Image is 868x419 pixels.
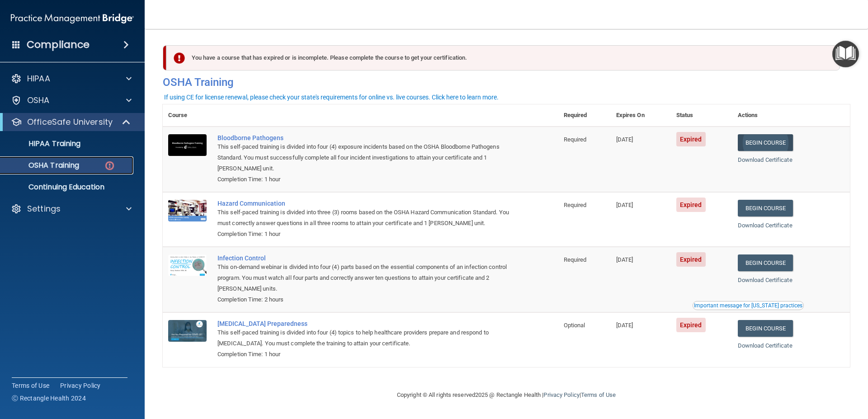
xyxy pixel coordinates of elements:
a: Terms of Use [581,391,616,398]
a: Begin Course [738,200,793,217]
a: Privacy Policy [543,391,579,398]
a: Download Certificate [738,277,793,283]
a: Download Certificate [738,342,793,349]
button: Read this if you are a dental practitioner in the state of CA [693,301,804,310]
p: HIPAA Training [6,139,80,148]
p: HIPAA [27,73,50,84]
a: OSHA [11,95,132,106]
a: Begin Course [738,320,793,337]
div: Important message for [US_STATE] practices [694,303,802,308]
img: exclamation-circle-solid-danger.72ef9ffc.png [174,52,185,64]
div: This self-paced training is divided into four (4) exposure incidents based on the OSHA Bloodborne... [217,141,513,174]
div: Completion Time: 1 hour [217,349,513,360]
p: Settings [27,203,61,214]
a: Download Certificate [738,156,793,163]
a: Settings [11,203,132,214]
div: Completion Time: 1 hour [217,174,513,185]
span: Ⓒ Rectangle Health 2024 [12,394,86,403]
button: Open Resource Center [832,41,859,67]
a: Terms of Use [12,381,49,390]
img: PMB logo [11,9,134,28]
th: Actions [732,104,850,127]
div: This on-demand webinar is divided into four (4) parts based on the essential components of an inf... [217,262,513,294]
span: [DATE] [616,136,633,143]
span: Required [564,136,587,143]
span: [DATE] [616,322,633,329]
h4: Compliance [27,38,90,51]
a: HIPAA [11,73,132,84]
a: Begin Course [738,254,793,271]
span: Expired [676,132,706,146]
div: Completion Time: 1 hour [217,229,513,240]
a: Begin Course [738,134,793,151]
span: Expired [676,252,706,267]
p: Continuing Education [6,183,129,192]
span: Required [564,202,587,208]
th: Required [558,104,611,127]
h4: OSHA Training [163,76,850,89]
p: OSHA Training [6,161,79,170]
th: Status [671,104,732,127]
div: You have a course that has expired or is incomplete. Please complete the course to get your certi... [166,45,840,71]
span: [DATE] [616,256,633,263]
div: If using CE for license renewal, please check your state's requirements for online vs. live cours... [164,94,499,100]
th: Course [163,104,212,127]
a: Privacy Policy [60,381,101,390]
p: OSHA [27,95,50,106]
a: [MEDICAL_DATA] Preparedness [217,320,513,327]
div: Completion Time: 2 hours [217,294,513,305]
th: Expires On [611,104,671,127]
a: Hazard Communication [217,200,513,207]
div: This self-paced training is divided into four (4) topics to help healthcare providers prepare and... [217,327,513,349]
a: Bloodborne Pathogens [217,134,513,141]
span: Required [564,256,587,263]
div: This self-paced training is divided into three (3) rooms based on the OSHA Hazard Communication S... [217,207,513,229]
img: danger-circle.6113f641.png [104,160,115,171]
span: Optional [564,322,585,329]
span: Expired [676,318,706,332]
p: OfficeSafe University [27,117,113,127]
button: If using CE for license renewal, please check your state's requirements for online vs. live cours... [163,93,500,102]
a: OfficeSafe University [11,117,131,127]
span: Expired [676,198,706,212]
span: [DATE] [616,202,633,208]
a: Download Certificate [738,222,793,229]
a: Infection Control [217,254,513,262]
div: Copyright © All rights reserved 2025 @ Rectangle Health | | [341,381,671,410]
